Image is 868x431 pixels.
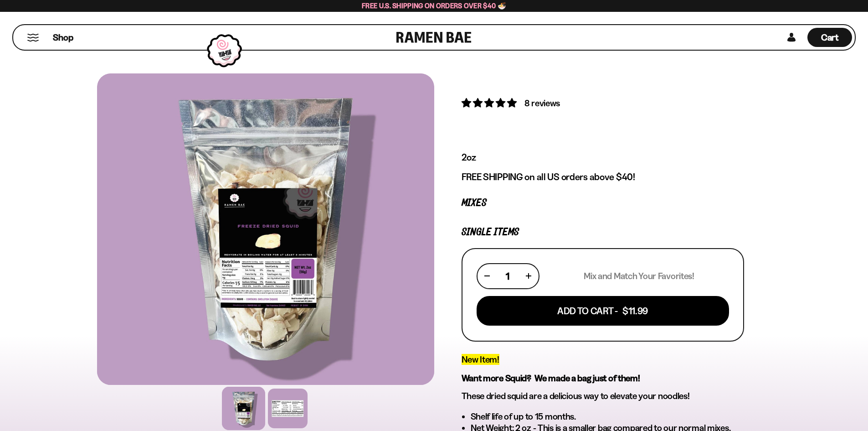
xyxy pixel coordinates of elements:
[462,228,744,237] p: Single Items
[807,25,852,50] div: Cart
[477,296,729,326] button: Add To Cart - $11.99
[462,199,744,208] p: Mixes
[471,411,744,422] li: Shelf life of up to 15 months.
[362,1,506,10] span: Free U.S. Shipping on Orders over $40 🍜
[53,31,73,44] span: Shop
[27,34,39,42] button: Mobile Menu Trigger
[821,32,839,43] span: Cart
[462,171,744,183] p: FREE SHIPPING on all US orders above $40!
[462,390,744,402] p: These dried squid are a delicious way to elevate your noodles!
[462,373,640,384] strong: Want more Squid? We made a bag just of them!
[462,97,519,109] span: 4.75 stars
[506,270,509,282] span: 1
[53,28,73,47] a: Shop
[462,151,744,163] p: 2oz
[584,270,694,282] p: Mix and Match Your Favorites!
[462,354,499,365] span: New Item!
[524,98,560,109] span: 8 reviews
